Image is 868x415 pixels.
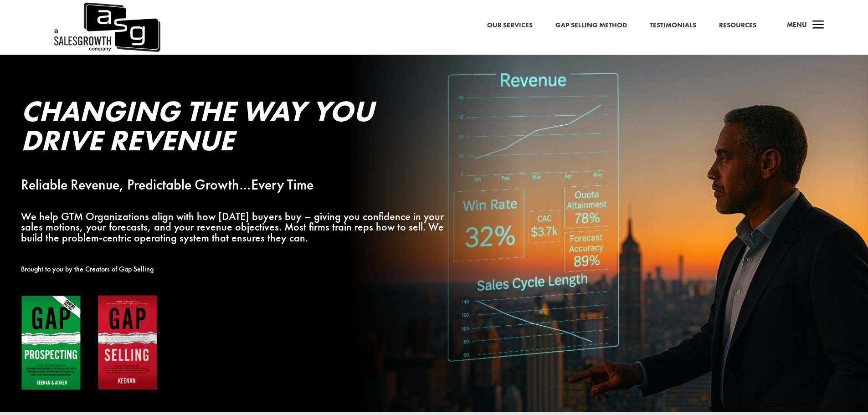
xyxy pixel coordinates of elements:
[21,179,448,190] p: Reliable Revenue, Predictable Growth…Every Time
[21,264,448,275] p: Brought to you by the Creators of Gap Selling
[719,20,756,31] a: Resources
[555,20,627,31] a: Gap Selling Method
[21,211,448,243] p: We help GTM Organizations align with how [DATE] buyers buy – giving you confidence in your sales ...
[787,20,807,29] span: Menu
[487,20,533,31] a: Our Services
[809,16,827,35] span: a
[21,295,158,391] img: Gap Books
[650,20,696,31] a: Testimonials
[21,97,448,159] h2: Changing the Way You Drive Revenue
